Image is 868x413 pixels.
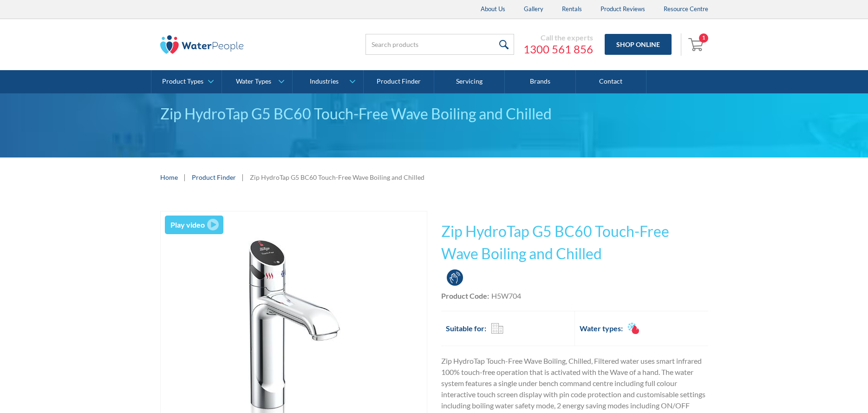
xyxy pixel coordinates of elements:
h1: Zip HydroTap G5 BC60 Touch-Free Wave Boiling and Chilled [441,220,708,265]
div: Play video [170,219,205,230]
a: Brands [505,70,575,93]
a: Servicing [434,70,505,93]
div: Call the experts [523,33,593,42]
a: Industries [293,70,363,93]
a: Water Types [222,70,292,93]
h2: Suitable for: [446,323,486,334]
div: Zip HydroTap G5 BC60 Touch-Free Wave Boiling and Chilled [160,103,708,125]
div: Zip HydroTap G5 BC60 Touch-Free Wave Boiling and Chilled [250,172,424,182]
img: shopping cart [688,37,706,52]
div: Water Types [236,78,271,85]
div: Product Types [162,78,203,85]
div: | [183,171,187,183]
a: Home [160,172,178,182]
a: Product Types [151,70,222,93]
a: Product Finder [192,172,236,182]
a: Shop Online [605,34,672,55]
iframe: podium webchat widget bubble [794,367,868,413]
div: | [241,171,245,183]
strong: Product Code: [441,291,489,300]
a: open lightbox [165,216,224,234]
input: Search products [365,34,514,55]
img: The Water People [160,35,244,54]
h2: Water types: [580,323,623,334]
div: 1 [699,33,708,43]
a: Product Finder [364,70,434,93]
div: Industries [310,78,339,85]
div: H5W704 [491,290,521,302]
a: 1300 561 856 [523,42,593,56]
a: Open cart containing 1 items [686,33,708,56]
iframe: podium webchat widget prompt [710,267,868,378]
a: Contact [576,70,646,93]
